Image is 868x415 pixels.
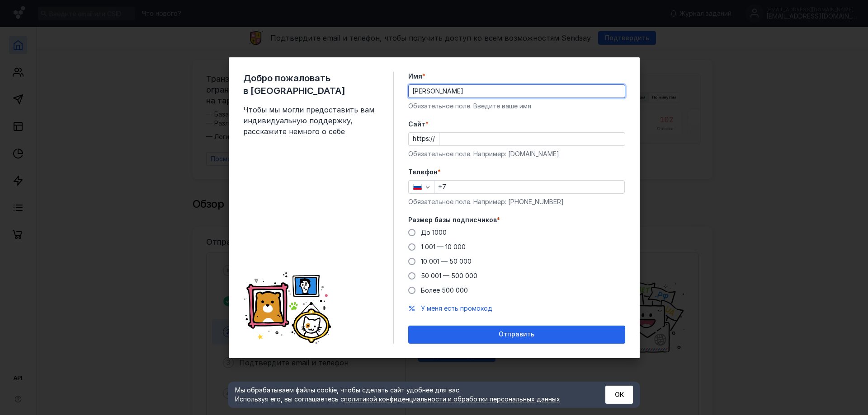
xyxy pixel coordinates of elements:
div: Обязательное поле. Введите ваше имя [408,102,625,111]
span: Телефон [408,168,438,177]
span: Отправить [499,331,534,338]
span: 1 001 — 10 000 [421,243,466,251]
span: Добро пожаловать в [GEOGRAPHIC_DATA] [243,72,379,97]
div: Мы обрабатываем файлы cookie, чтобы сделать сайт удобнее для вас. Используя его, вы соглашаетесь c [235,386,583,404]
span: У меня есть промокод [421,304,492,312]
span: Размер базы подписчиков [408,215,497,224]
button: ОК [605,386,633,404]
span: До 1000 [421,228,447,236]
button: Отправить [408,326,625,344]
span: Cайт [408,120,425,129]
span: 50 001 — 500 000 [421,272,477,280]
span: Более 500 000 [421,286,468,294]
div: Обязательное поле. Например: [DOMAIN_NAME] [408,149,625,159]
span: Чтобы мы могли предоставить вам индивидуальную поддержку, расскажите немного о себе [243,104,379,137]
span: Имя [408,72,422,81]
div: Обязательное поле. Например: [PHONE_NUMBER] [408,197,625,206]
a: политикой конфиденциальности и обработки персональных данных [344,395,560,403]
span: 10 001 — 50 000 [421,257,472,265]
button: У меня есть промокод [421,304,492,313]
